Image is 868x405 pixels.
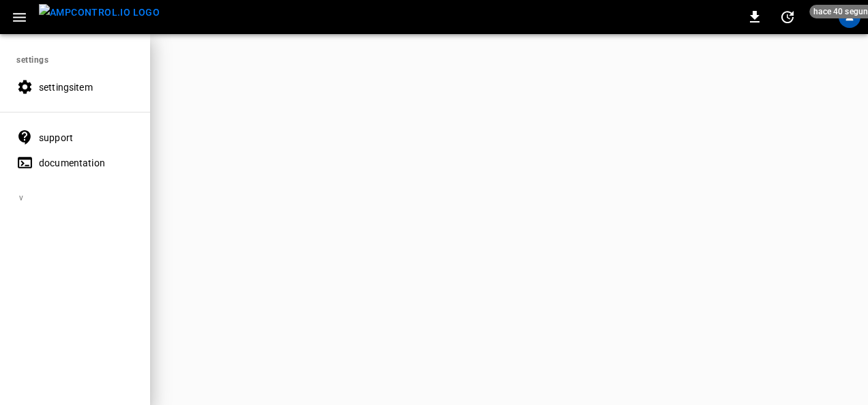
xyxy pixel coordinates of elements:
div: documentation [39,156,134,170]
div: settingsitem [39,80,134,94]
img: ampcontrol.io logo [39,4,160,21]
span: v [19,192,139,205]
div: support [39,131,134,145]
button: set refresh interval [777,6,798,28]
